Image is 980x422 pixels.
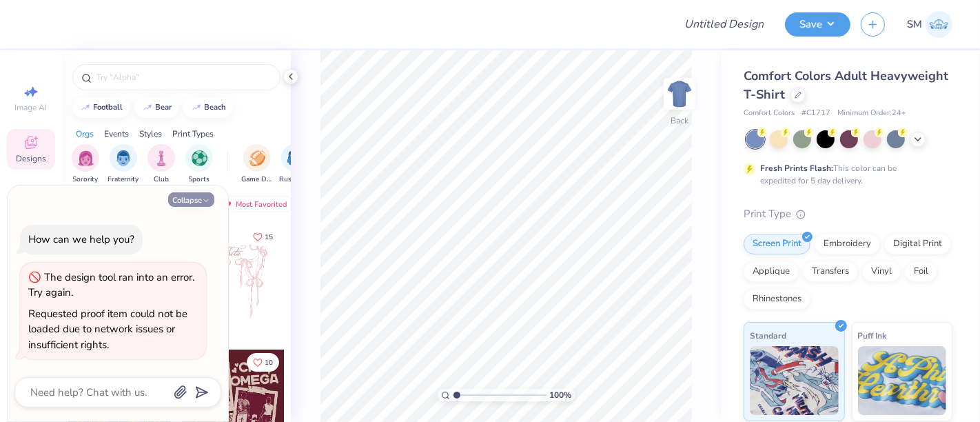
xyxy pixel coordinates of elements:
span: # C1717 [802,108,830,119]
button: filter button [72,144,99,185]
div: filter for Sports [185,144,213,185]
div: filter for Club [147,144,175,185]
span: 100 % [550,389,572,401]
div: football [94,103,123,111]
button: Like [247,228,279,246]
a: SM [907,11,952,38]
div: Print Types [172,128,214,140]
div: Transfers [803,261,858,282]
img: Back [666,80,693,108]
button: filter button [147,144,175,185]
button: football [72,97,130,118]
div: Vinyl [862,261,901,282]
span: Club [154,174,169,185]
span: Image AI [15,102,48,113]
button: filter button [108,144,139,185]
span: 15 [265,234,273,241]
img: trend_line.gif [142,103,153,112]
div: Embroidery [815,234,880,254]
span: SM [907,17,922,32]
span: Comfort Colors Adult Heavyweight T-Shirt [744,68,948,103]
span: Sorority [73,174,99,185]
input: Try "Alpha" [95,70,272,84]
div: Requested proof item could not be loaded due to network issues or insufficient rights. [28,307,187,352]
span: Designs [16,153,46,164]
button: filter button [279,144,311,185]
div: filter for Game Day [241,144,273,185]
div: filter for Sorority [72,144,99,185]
div: Back [671,114,688,127]
button: bear [134,97,178,118]
img: Fraternity Image [116,150,131,166]
button: filter button [241,144,273,185]
span: Standard [750,328,786,343]
button: beach [183,97,233,118]
div: Digital Print [884,234,951,254]
div: Rhinestones [744,289,810,310]
button: filter button [185,144,213,185]
img: Rush & Bid Image [287,150,303,166]
button: Like [247,353,279,372]
img: Game Day Image [249,150,265,166]
span: Game Day [241,174,273,185]
div: Print Type [744,206,952,222]
span: Sports [189,174,210,185]
button: Collapse [168,192,214,207]
img: Sorority Image [78,150,94,166]
div: beach [205,103,227,111]
div: filter for Fraternity [108,144,139,185]
strong: Fresh Prints Flash: [760,163,833,174]
span: Fraternity [108,174,139,185]
span: Comfort Colors [744,108,795,119]
input: Untitled Design [673,10,775,38]
img: Sports Image [192,150,207,166]
span: Puff Ink [858,328,887,343]
button: Save [785,12,850,37]
img: trend_line.gif [191,103,202,112]
div: The design tool ran into an error. Try again. [28,270,194,300]
img: Puff Ink [858,346,947,415]
div: This color can be expedited for 5 day delivery. [760,162,930,187]
img: Standard [750,346,839,415]
img: trend_line.gif [80,103,91,112]
div: filter for Rush & Bid [279,144,311,185]
img: Club Image [154,150,169,166]
div: Screen Print [744,234,810,254]
div: How can we help you? [28,232,134,246]
div: Foil [905,261,937,282]
div: Orgs [76,128,94,140]
span: Rush & Bid [279,174,311,185]
span: 10 [265,359,273,366]
div: bear [156,103,172,111]
span: Minimum Order: 24 + [837,108,906,119]
img: Shruthi Mohan [926,11,952,38]
div: Applique [744,261,799,282]
div: Events [104,128,129,140]
div: Most Favorited [216,196,294,212]
div: Styles [139,128,162,140]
